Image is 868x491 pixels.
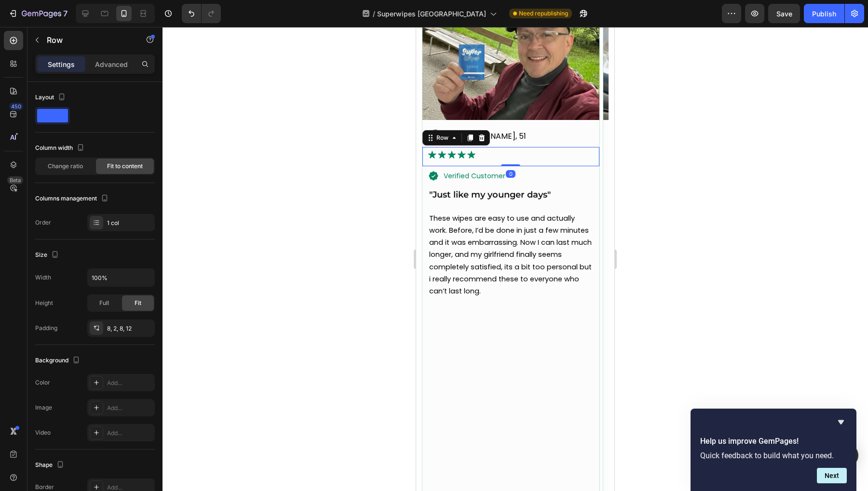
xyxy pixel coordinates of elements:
div: Columns management [35,192,110,205]
p: Settings [48,59,75,69]
div: Publish [812,9,836,19]
div: Layout [35,91,68,104]
span: / [373,9,375,19]
span: Change ratio [48,162,83,171]
span: Save [776,10,792,18]
h2: Help us improve GemPages! [700,436,847,447]
p: Advanced [95,59,128,69]
iframe: Design area [416,27,614,491]
p: verified customer [27,144,89,154]
span: These wipes are easy to use and actually work. Before, I’d be done in just a few minutes and it w... [13,186,176,269]
h2: "Just like my younger days" [12,161,177,174]
button: Save [768,4,800,23]
div: Order [35,218,51,227]
div: Row [18,106,34,115]
div: Background [35,354,82,367]
div: Add... [107,429,152,438]
div: Width [35,273,51,282]
div: Column width [35,142,86,155]
p: 7 [63,8,68,19]
div: Image [35,403,52,412]
div: Video [35,428,51,437]
button: Hide survey [835,416,847,428]
div: 8, 2, 8, 12 [107,324,152,333]
div: Beta [7,176,23,184]
p: [PERSON_NAME], 51 [35,104,110,115]
span: Fit [135,299,141,307]
div: Size [35,249,61,262]
div: Shape [35,459,66,472]
input: Auto [88,269,154,286]
div: Height [35,299,53,307]
span: Superwipes [GEOGRAPHIC_DATA] [377,9,486,19]
span: Fit to content [107,162,143,171]
div: 450 [9,103,23,110]
div: 0 [90,143,99,151]
button: 7 [4,4,72,23]
span: Need republishing [519,9,568,18]
p: Quick feedback to build what you need. [700,451,847,460]
span: Full [99,299,109,307]
div: Add... [107,404,152,412]
div: Color [35,378,50,387]
button: Next question [817,468,847,483]
div: Add... [107,379,152,387]
button: Publish [804,4,844,23]
div: Help us improve GemPages! [700,416,847,483]
div: 1 col [107,219,152,227]
div: Padding [35,324,57,332]
div: Undo/Redo [182,4,221,23]
p: Row [47,34,129,46]
img: gempages_568004197367153705-7c27bd55-ccb3-4cb4-8d9d-96336c40ab08.svg [12,124,59,132]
